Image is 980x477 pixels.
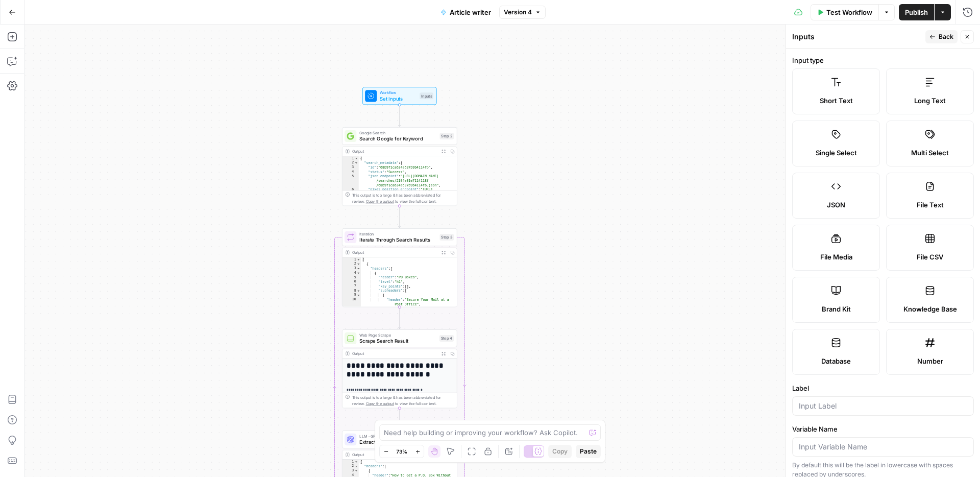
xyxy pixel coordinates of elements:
button: Article writer [434,4,497,20]
g: Edge from step_3 to step_4 [399,307,401,328]
span: Number [917,356,943,366]
div: IterationIterate Through Search ResultsStep 3Output[ { "headers":[ { "header":"PO Boxes", "level"... [342,228,457,307]
div: 1 [342,460,359,464]
span: Set Inputs [380,95,416,103]
div: 1 [342,156,359,161]
button: Paste [576,445,601,458]
span: Toggle code folding, rows 1 through 70 [354,156,358,161]
span: Toggle code folding, rows 2 through 61 [356,262,360,267]
span: Toggle code folding, rows 1 through 54 [354,460,358,464]
div: 4 [342,271,361,275]
span: Workflow [380,89,416,96]
div: This output is too large & has been abbreviated for review. to view the full content. [352,394,454,406]
span: Toggle code folding, rows 3 through 52 [354,468,358,473]
div: Step 2 [439,133,454,139]
div: Inputs [420,92,433,99]
span: 73% [396,447,407,456]
button: Back [925,30,958,43]
span: Extract Headers and Key Points [359,438,436,446]
input: Input Variable Name [799,442,967,452]
button: Publish [899,4,934,20]
span: Web Page Scrape [359,332,436,338]
span: Paste [580,447,597,456]
span: Short Text [820,96,853,106]
span: Copy the output [366,401,394,406]
div: 10 [342,297,361,306]
span: Brand Kit [822,304,851,314]
span: Knowledge Base [903,304,957,314]
div: 2 [342,160,359,165]
div: Output [352,452,437,458]
span: Toggle code folding, rows 1 through 249 [356,257,360,262]
label: Label [792,383,974,393]
span: Long Text [914,96,946,106]
div: 3 [342,468,359,473]
div: 1 [342,257,361,262]
span: Toggle code folding, rows 2 through 53 [354,464,358,469]
span: File Text [917,200,944,210]
div: Google SearchSearch Google for KeywordStep 2Output{ "search_metadata":{ "id":"68b9f1ca634a637b9b4... [342,127,457,206]
div: 6 [342,279,361,284]
span: Toggle code folding, rows 3 through 60 [356,266,360,271]
div: 5 [342,275,361,280]
div: 5 [342,174,359,187]
span: Publish [905,7,928,17]
span: Version 4 [504,8,532,17]
input: Input Label [799,401,967,411]
g: Edge from start to step_2 [399,105,401,126]
span: Search Google for Keyword [359,135,436,142]
div: 2 [342,464,359,469]
div: 8 [342,289,361,293]
div: WorkflowSet InputsInputs [342,87,457,105]
button: Test Workflow [811,4,878,20]
div: 6 [342,187,359,205]
span: Scrape Search Result [359,337,436,345]
span: Iteration [359,231,436,237]
label: Input type [792,55,974,65]
div: 4 [342,170,359,174]
span: Multi Select [911,148,949,158]
div: 7 [342,284,361,289]
span: JSON [827,200,845,210]
span: Copy the output [366,199,394,203]
div: 11 [342,306,361,311]
div: 3 [342,266,361,271]
div: 2 [342,262,361,267]
span: Iterate Through Search Results [359,236,436,244]
span: Database [821,356,851,366]
div: Step 4 [439,335,454,342]
span: Toggle code folding, rows 8 through 58 [356,289,360,293]
button: Copy [548,445,572,458]
div: Output [352,249,437,255]
span: Article writer [450,7,491,17]
div: 9 [342,293,361,298]
span: Single Select [816,148,857,158]
span: Back [939,32,953,41]
g: Edge from step_2 to step_3 [399,206,401,227]
div: This output is too large & has been abbreviated for review. to view the full content. [352,192,454,204]
span: LLM · GPT-4.1 [359,433,436,439]
span: Test Workflow [826,7,872,17]
span: Google Search [359,130,436,136]
span: Toggle code folding, rows 4 through 59 [356,271,360,275]
div: Step 3 [439,234,454,241]
label: Variable Name [792,424,974,434]
g: Edge from step_4 to step_5 [399,408,401,430]
span: File Media [820,252,852,262]
div: Inputs [792,32,922,42]
span: Toggle code folding, rows 9 through 20 [356,293,360,298]
button: Version 4 [499,6,546,19]
div: Output [352,350,437,356]
div: Output [352,148,437,154]
span: Toggle code folding, rows 2 through 12 [354,160,358,165]
div: 3 [342,165,359,170]
span: File CSV [917,252,943,262]
span: Copy [552,447,568,456]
